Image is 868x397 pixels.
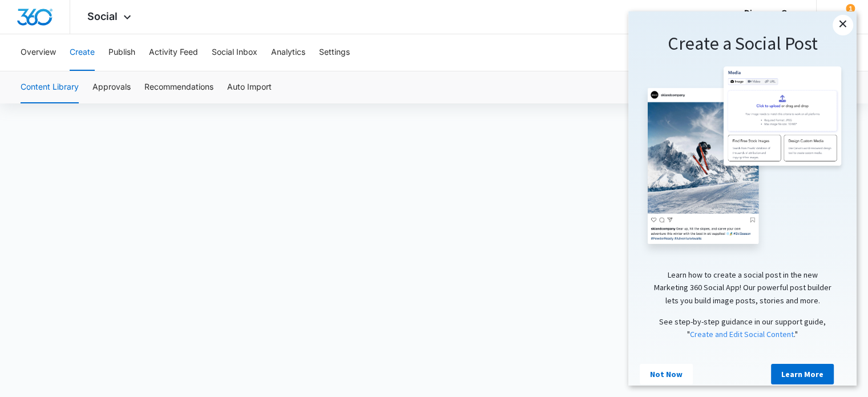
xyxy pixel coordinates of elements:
[149,34,198,71] button: Activity Feed
[108,34,135,71] button: Publish
[204,3,225,24] a: Close modal
[62,318,165,328] a: Create and Edit Social Content
[846,4,855,13] span: 1
[744,9,800,18] div: account name
[11,304,217,330] p: See step-by-step guidance in our support guide, " ."
[143,352,205,373] a: Learn More
[11,257,217,295] p: Learn how to create a social post in the new Marketing 360 Social App! Our powerful post builder ...
[319,34,350,71] button: Settings
[227,71,272,103] button: Auto Import
[846,4,855,13] div: notifications count
[144,71,213,103] button: Recommendations
[11,352,64,373] a: Not Now
[21,34,56,71] button: Overview
[212,34,257,71] button: Social Inbox
[70,34,95,71] button: Create
[11,21,217,45] h1: Create a Social Post
[21,71,79,103] button: Content Library
[92,71,131,103] button: Approvals
[271,34,305,71] button: Analytics
[87,10,118,22] span: Social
